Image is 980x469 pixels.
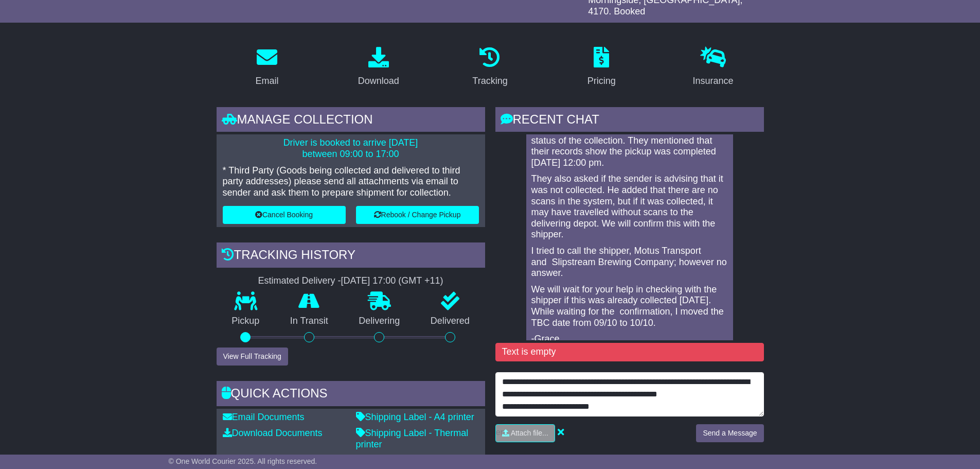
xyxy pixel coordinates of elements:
[356,206,479,224] button: Rebook / Change Pickup
[356,428,469,449] a: Shipping Label - Thermal printer
[341,275,443,287] div: [DATE] 17:00 (GMT +11)
[223,137,479,160] p: Driver is booked to arrive [DATE] between 09:00 to 17:00
[275,316,344,327] p: In Transit
[466,43,514,92] a: Tracking
[693,74,734,88] div: Insurance
[223,428,323,438] a: Download Documents
[255,74,278,88] div: Email
[358,74,399,88] div: Download
[581,43,622,92] a: Pricing
[531,284,728,328] p: We will wait for your help in checking with the shipper if this was already collected [DATE]. Whi...
[531,173,728,240] p: They also asked if the sender is advising that it was not collected. He added that there are no s...
[495,107,764,135] div: RECENT CHAT
[415,316,485,327] p: Delivered
[696,424,763,442] button: Send a Message
[531,334,728,345] p: -Grace
[217,107,485,135] div: Manage collection
[217,348,288,366] button: View Full Tracking
[217,275,485,287] div: Estimated Delivery -
[223,412,305,422] a: Email Documents
[248,43,285,92] a: Email
[223,206,346,224] button: Cancel Booking
[531,246,728,279] p: I tried to call the shipper, Motus Transport and Slipstream Brewing Company; however no answer.
[223,165,479,199] p: * Third Party (Goods being collected and delivered to third party addresses) please send all atta...
[587,74,616,88] div: Pricing
[169,457,317,465] span: © One World Courier 2025. All rights reserved.
[495,343,764,361] div: Text is empty
[472,74,507,88] div: Tracking
[531,113,728,168] p: I have lodged an inquiry with the courier, and their representative assisted me in checking the s...
[217,381,485,409] div: Quick Actions
[351,43,406,92] a: Download
[217,242,485,270] div: Tracking history
[217,316,275,327] p: Pickup
[356,412,474,422] a: Shipping Label - A4 printer
[344,316,416,327] p: Delivering
[686,43,740,92] a: Insurance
